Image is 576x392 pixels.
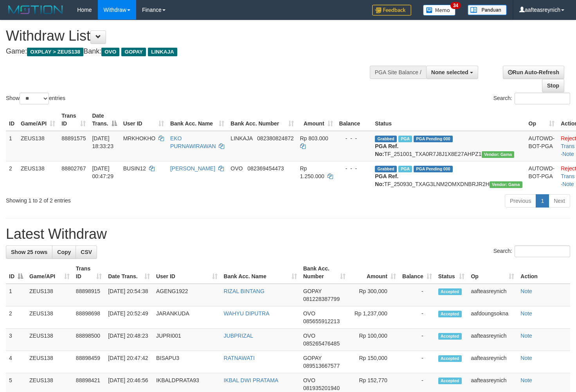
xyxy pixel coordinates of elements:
td: aafdoungsokna [468,306,517,329]
h4: Game: Bank: [6,48,376,55]
th: Bank Acc. Number: activate to sort column ascending [227,109,297,131]
td: 88898459 [73,351,105,373]
th: ID: activate to sort column descending [6,261,26,284]
span: LINKAJA [230,135,252,141]
td: Rp 150,000 [349,351,399,373]
span: Accepted [438,333,462,340]
a: Note [562,181,574,187]
span: Vendor URL: https://trx31.1velocity.biz [482,151,515,158]
span: OVO [303,377,315,383]
span: Grabbed [375,136,397,142]
a: Note [562,151,574,157]
span: PGA Pending [414,136,453,142]
b: PGA Ref. No: [375,173,398,187]
td: 88898500 [73,329,105,351]
td: 2 [6,161,18,191]
div: - - - [339,134,369,142]
img: panduan.png [468,5,507,15]
a: RIZAL BINTANG [224,288,265,294]
span: OVO [303,310,315,317]
td: 88898698 [73,306,105,329]
th: Trans ID: activate to sort column ascending [73,261,105,284]
a: Note [520,310,532,317]
span: 34 [450,2,461,9]
span: PGA Pending [414,166,453,172]
span: Copy 085655912213 to clipboard [303,318,340,324]
a: EKO PURNAWIRAWAN [170,135,216,149]
a: Show 25 rows [6,245,52,259]
th: Date Trans.: activate to sort column ascending [105,261,153,284]
td: aafteasreynich [468,284,517,306]
div: Showing 1 to 2 of 2 entries [6,193,234,204]
a: JUBPRIZAL [224,333,253,339]
span: Accepted [438,311,462,317]
td: aafteasreynich [468,329,517,351]
label: Search: [493,93,570,104]
select: Showentries [20,93,49,104]
th: Date Trans.: activate to sort column descending [89,109,120,131]
td: AGENG1922 [153,284,221,306]
span: Grabbed [375,166,397,172]
td: 4 [6,351,26,373]
span: GOPAY [121,48,146,56]
td: 88898915 [73,284,105,306]
img: MOTION_logo.png [6,4,65,16]
span: Copy 082369454473 to clipboard [247,165,284,172]
span: CSV [81,249,92,255]
th: Amount: activate to sort column ascending [349,261,399,284]
div: - - - [339,165,369,172]
td: ZEUS138 [18,161,58,191]
td: - [399,329,435,351]
td: JUPRI001 [153,329,221,351]
td: 1 [6,131,18,161]
a: Copy [52,245,76,259]
td: ZEUS138 [26,351,73,373]
td: BISAPU3 [153,351,221,373]
a: Previous [505,194,536,208]
td: ZEUS138 [26,284,73,306]
td: 3 [6,329,26,351]
th: Game/API: activate to sort column ascending [18,109,58,131]
span: [DATE] 18:33:23 [92,135,113,149]
button: None selected [426,66,478,79]
th: Game/API: activate to sort column ascending [26,261,73,284]
th: Trans ID: activate to sort column ascending [58,109,89,131]
span: Marked by aafpengsreynich [398,136,412,142]
td: Rp 1,237,000 [349,306,399,329]
a: Note [520,333,532,339]
th: User ID: activate to sort column ascending [120,109,167,131]
td: [DATE] 20:48:23 [105,329,153,351]
span: Vendor URL: https://trx31.1velocity.biz [490,181,522,188]
span: OVO [230,165,243,172]
span: Show 25 rows [11,249,47,255]
td: JARANKUDA [153,306,221,329]
a: Stop [542,79,564,92]
span: None selected [431,69,468,75]
td: 2 [6,306,26,329]
a: IKBAL DWI PRATAMA [224,377,279,383]
span: Copy 082380824872 to clipboard [257,135,293,141]
th: Op: activate to sort column ascending [526,109,558,131]
span: 88891575 [61,135,86,141]
td: TF_251001_TXA0R7J8J1X8E27AHPZ1 [372,131,525,161]
img: Feedback.jpg [372,5,411,16]
th: Bank Acc. Name: activate to sort column ascending [221,261,300,284]
h1: Latest Withdraw [6,226,570,242]
img: Button%20Memo.svg [423,5,456,16]
span: LINKAJA [148,48,177,56]
div: PGA Site Balance / [370,66,426,79]
span: Accepted [438,378,462,384]
a: 1 [536,194,549,208]
a: Note [520,377,532,383]
th: Bank Acc. Number: activate to sort column ascending [300,261,349,284]
span: GOPAY [303,355,322,361]
a: WAHYU DIPUTRA [224,310,270,317]
td: AUTOWD-BOT-PGA [526,161,558,191]
input: Search: [515,245,570,257]
td: [DATE] 20:54:38 [105,284,153,306]
span: OVO [303,333,315,339]
span: Copy 081935201940 to clipboard [303,385,340,391]
a: RATNAWATI [224,355,255,361]
a: Note [520,355,532,361]
td: Rp 100,000 [349,329,399,351]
